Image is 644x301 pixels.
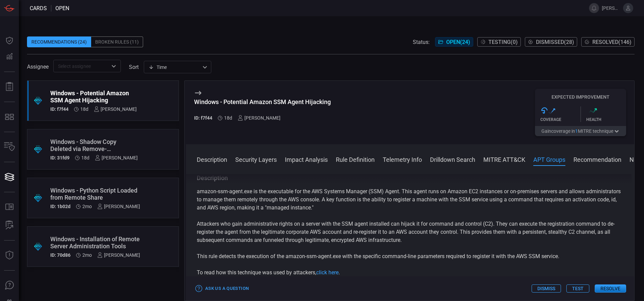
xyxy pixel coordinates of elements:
[82,204,92,209] span: Jun 29, 2025 10:25 AM
[50,138,138,152] div: Windows - Shadow Copy Deleted via Remove-CimInstance
[446,39,470,45] span: Open ( 24 )
[1,79,18,95] button: Reports
[595,284,626,293] button: Resolve
[91,36,143,47] div: Broken Rules (11)
[197,187,623,212] p: amazon-ssm-agent.exe is the executable for the AWS Systems Manager (SSM) Agent. This agent runs o...
[197,220,623,244] p: Attackers who gain administrative rights on a server with the SSM agent installed can hijack it f...
[1,277,18,294] button: Ask Us A Question
[1,49,18,65] button: Detections
[336,155,375,163] button: Rule Definition
[50,90,137,104] div: Windows - Potential Amazon SSM Agent Hijacking
[435,37,473,47] button: Open(24)
[55,62,108,70] input: Select assignee
[27,36,91,47] div: Recommendations (24)
[1,139,18,155] button: Inventory
[488,39,518,45] span: Testing ( 0 )
[109,61,118,71] button: Open
[30,5,47,11] span: Cards
[194,115,212,121] h5: ID: f7f44
[477,37,521,47] button: Testing(0)
[238,115,280,121] div: [PERSON_NAME]
[235,155,277,163] button: Security Layers
[316,269,339,276] a: click here
[1,169,18,185] button: Cards
[586,117,626,122] div: Health
[573,155,621,163] button: Recommendation
[540,117,581,122] div: Coverage
[224,115,232,121] span: Jul 27, 2025 10:12 AM
[194,283,250,294] button: Ask Us a Question
[1,199,18,215] button: Rule Catalog
[197,252,623,260] p: This rule detects the execution of the amazon-ssm-agent.exe with the specific command-line parame...
[1,32,18,49] button: Dashboard
[50,106,69,112] h5: ID: f7f44
[55,5,69,11] span: open
[581,37,635,47] button: Resolved(146)
[197,269,623,277] p: To read how this technique was used by attackers, .
[50,204,71,209] h5: ID: 1b02d
[50,235,140,250] div: Windows - Installation of Remote Server Administration Tools
[533,155,565,163] button: APT Groups
[483,155,525,163] button: MITRE ATT&CK
[532,284,561,293] button: Dismiss
[566,284,589,293] button: Test
[1,109,18,125] button: MITRE - Detection Posture
[129,64,139,70] label: sort
[80,106,88,112] span: Jul 27, 2025 10:12 AM
[592,39,632,45] span: Resolved ( 146 )
[97,252,140,258] div: [PERSON_NAME]
[149,64,200,71] div: Time
[383,155,422,163] button: Telemetry Info
[602,5,620,11] span: [PERSON_NAME].[PERSON_NAME]
[535,126,626,136] button: Gaincoverage in1MITRE technique
[81,155,89,160] span: Jul 27, 2025 10:12 AM
[82,252,92,258] span: Jun 29, 2025 10:25 AM
[50,187,140,201] div: Windows - Python Script Loaded from Remote Share
[197,155,227,163] button: Description
[50,252,71,258] h5: ID: 70d86
[97,204,140,209] div: [PERSON_NAME]
[536,39,574,45] span: Dismissed ( 28 )
[430,155,475,163] button: Drilldown Search
[285,155,328,163] button: Impact Analysis
[27,64,49,70] span: Assignee
[50,155,70,160] h5: ID: 31fd9
[575,128,578,134] span: 1
[95,155,138,160] div: [PERSON_NAME]
[525,37,577,47] button: Dismissed(28)
[194,98,331,105] div: Windows - Potential Amazon SSM Agent Hijacking
[1,217,18,233] button: ALERT ANALYSIS
[535,94,626,100] h5: Expected Improvement
[413,39,430,45] span: Status:
[94,106,137,112] div: [PERSON_NAME]
[1,247,18,264] button: Threat Intelligence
